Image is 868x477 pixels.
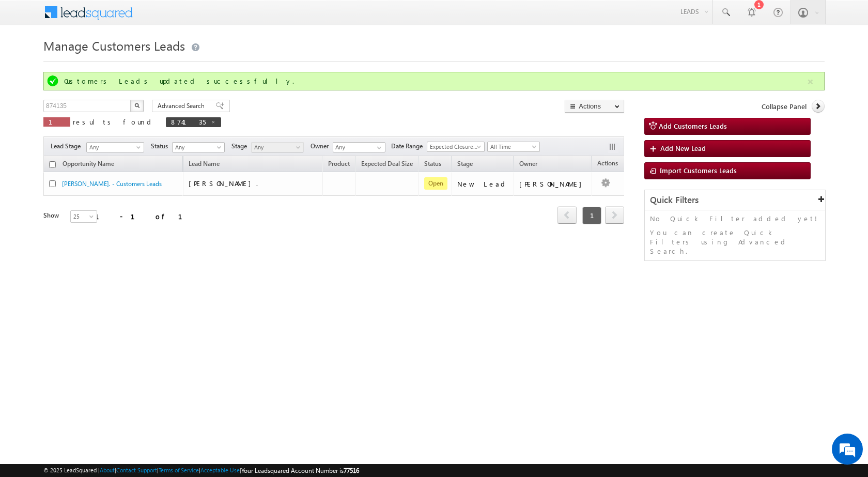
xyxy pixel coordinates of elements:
[49,117,65,126] span: 1
[183,158,225,172] span: Lead Name
[252,143,301,152] span: Any
[519,160,537,167] span: Owner
[200,467,240,473] a: Acceptable Use
[605,207,624,224] a: next
[592,158,623,171] span: Actions
[650,214,820,223] p: No Quick Filter added yet!
[49,161,56,168] input: Check all records
[356,158,418,172] a: Expected Deal Size
[565,100,624,113] button: Actions
[659,121,727,130] span: Add Customers Leads
[650,228,820,256] p: You can create Quick Filters using Advanced Search.
[134,103,139,108] img: Search
[361,160,413,167] span: Expected Deal Size
[71,212,98,221] span: 25
[116,467,157,473] a: Contact Support
[18,54,43,68] img: d_60004797649_company_0_60004797649
[427,142,485,152] a: Expected Closure Date
[100,467,115,473] a: About
[54,54,174,68] div: Chat with us now
[173,143,222,152] span: Any
[57,158,119,172] a: Opportunity Name
[231,142,251,151] span: Stage
[73,117,155,126] span: results found
[172,142,225,152] a: Any
[43,466,359,475] span: © 2025 LeadSquared | | | | |
[488,142,537,151] span: All Time
[487,142,540,152] a: All Time
[251,142,304,152] a: Any
[419,158,446,172] a: Status
[645,190,825,210] div: Quick Filters
[70,210,97,223] a: 25
[557,206,577,224] span: prev
[159,467,199,473] a: Terms of Service
[62,180,162,188] a: [PERSON_NAME]. - Customers Leads
[13,96,189,310] textarea: Type your message and hit 'Enter'
[344,467,359,474] span: 77516
[87,143,141,152] span: Any
[519,179,587,189] div: [PERSON_NAME]
[158,101,208,111] span: Advanced Search
[189,179,258,188] span: [PERSON_NAME].
[311,142,333,151] span: Owner
[660,144,706,152] span: Add New Lead
[63,160,114,167] span: Opportunity Name
[660,166,737,175] span: Import Customers Leads
[241,467,359,474] span: Your Leadsquared Account Number is
[43,37,185,54] span: Manage Customers Leads
[328,160,350,167] span: Product
[151,142,172,151] span: Status
[605,206,624,224] span: next
[333,142,385,152] input: Type to Search
[457,179,509,189] div: New Lead
[762,102,807,111] span: Collapse Panel
[51,142,85,151] span: Lead Stage
[371,143,384,153] a: Show All Items
[169,5,194,30] div: Minimize live chat window
[64,76,806,86] div: Customers Leads updated successfully.
[457,160,473,167] span: Stage
[582,207,601,224] span: 1
[43,211,62,220] div: Show
[427,142,481,151] span: Expected Closure Date
[391,142,427,151] span: Date Range
[86,142,144,152] a: Any
[171,117,206,126] span: 874135
[95,210,195,222] div: 1 - 1 of 1
[452,158,478,172] a: Stage
[141,318,188,332] em: Start Chat
[557,207,577,224] a: prev
[424,177,447,190] span: Open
